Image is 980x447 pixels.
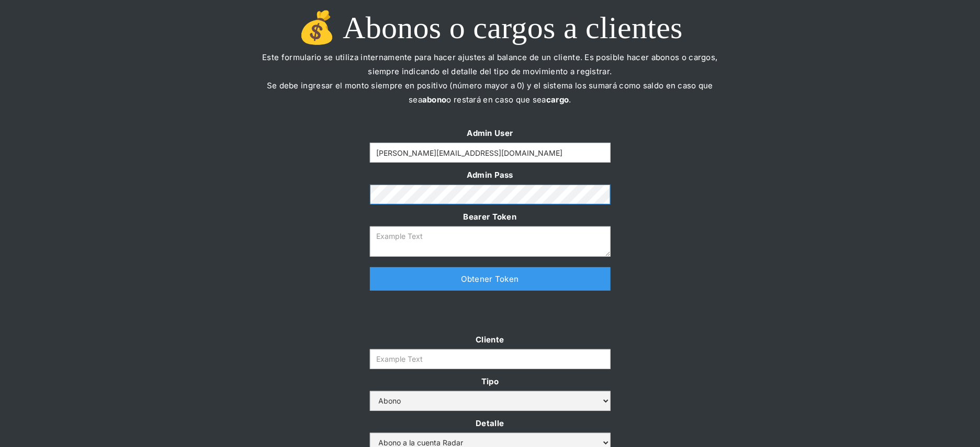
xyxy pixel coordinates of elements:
[370,374,611,388] label: Tipo
[255,50,726,121] p: Este formulario se utiliza internamente para hacer ajustes al balance de un cliente. Es posible h...
[370,210,611,224] label: Bearer Token
[370,143,611,163] input: Example Text
[370,126,611,140] label: Admin User
[370,126,611,257] form: Form
[370,267,611,291] a: Obtener Token
[255,10,726,45] h1: 💰 Abonos o cargos a clientes
[370,349,611,369] input: Example Text
[370,416,611,430] label: Detalle
[546,95,569,105] strong: cargo
[422,95,447,105] strong: abono
[370,168,611,182] label: Admin Pass
[370,333,611,347] label: Cliente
